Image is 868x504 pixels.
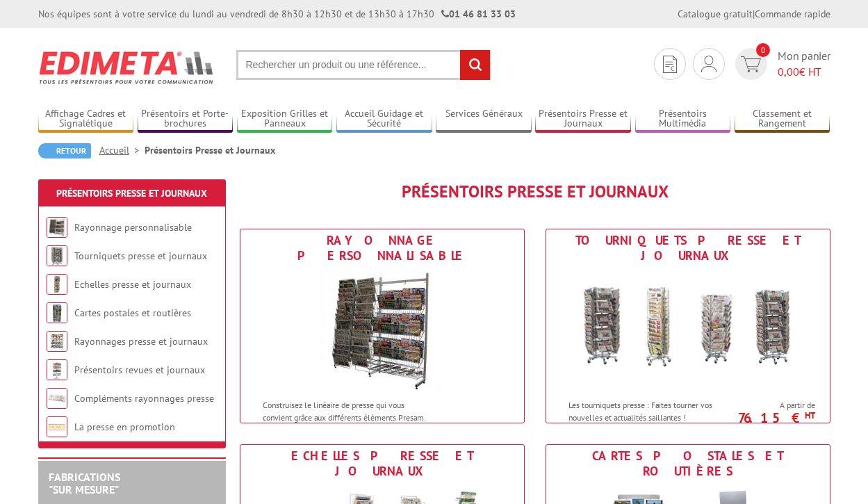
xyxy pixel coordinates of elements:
img: Rayonnage personnalisable [47,217,67,238]
a: Présentoirs et Porte-brochures [138,108,234,131]
div: Rayonnage personnalisable [244,233,521,263]
strong: 01 46 81 33 03 [441,8,516,20]
a: Présentoirs revues et journaux [74,364,205,376]
a: Présentoirs Presse et Journaux [56,187,207,200]
sup: HT [805,409,815,421]
a: devis rapide 0 Mon panier 0,00€ HT [732,48,830,80]
a: Classement et Rangement [735,108,830,131]
a: Retour [38,143,91,158]
span: 0,00 [778,65,799,79]
div: Nos équipes sont à votre service du lundi au vendredi de 8h30 à 12h30 et de 13h30 à 17h30 [38,7,516,21]
img: Rayonnages presse et journaux [47,331,67,352]
a: Exposition Grilles et Panneaux [237,108,333,131]
img: Présentoirs revues et journaux [47,359,67,380]
img: devis rapide [701,56,716,72]
a: Présentoirs Presse et Journaux [535,108,631,131]
img: Tourniquets presse et journaux [559,267,817,392]
input: rechercher [460,50,490,80]
input: Rechercher un produit ou une référence... [236,50,491,80]
a: Accueil Guidage et Sécurité [336,108,432,131]
a: Rayonnage personnalisable [74,221,192,234]
span: € HT [778,64,830,80]
a: La presse en promotion [74,421,175,433]
img: Compléments rayonnages presse [47,388,67,409]
a: Compléments rayonnages presse [74,392,214,405]
img: devis rapide [663,56,677,73]
img: La presse en promotion [47,416,67,437]
img: Cartes postales et routières [47,302,67,323]
a: Présentoirs Multimédia [635,108,731,131]
p: Construisez le linéaire de presse qui vous convient grâce aux différents éléments Presam. [263,399,435,423]
a: Catalogue gratuit [678,8,753,20]
a: FABRICATIONS"Sur Mesure" [49,470,120,496]
a: Rayonnages presse et journaux [74,335,208,348]
span: 0 [756,43,770,57]
img: Edimeta [38,42,215,93]
img: Rayonnage personnalisable [320,267,445,392]
a: Accueil [99,144,145,156]
a: Affichage Cadres et Signalétique [38,108,134,131]
div: Echelles presse et journaux [244,448,521,479]
a: Tourniquets presse et journaux [74,250,207,262]
a: Rayonnage personnalisable Rayonnage personnalisable Construisez le linéaire de presse qui vous co... [240,229,525,423]
div: Cartes postales et routières [550,448,826,479]
li: Présentoirs Presse et Journaux [145,143,275,157]
div: Tourniquets presse et journaux [550,233,826,263]
a: Commande rapide [755,8,830,20]
p: Les tourniquets presse : Faites tourner vos nouvelles et actualités saillantes ! [568,399,741,423]
a: Tourniquets presse et journaux Tourniquets presse et journaux Les tourniquets presse : Faites tou... [546,229,830,423]
img: devis rapide [741,56,761,72]
h1: Présentoirs Presse et Journaux [240,183,830,201]
a: Cartes postales et routières [74,307,191,319]
img: Echelles presse et journaux [47,274,67,295]
p: 76.15 € [737,414,815,422]
img: Tourniquets presse et journaux [47,245,67,266]
span: A partir de [744,400,815,411]
a: Echelles presse et journaux [74,278,191,291]
a: Services Généraux [436,108,532,131]
div: | [678,7,830,21]
span: Mon panier [778,48,830,80]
